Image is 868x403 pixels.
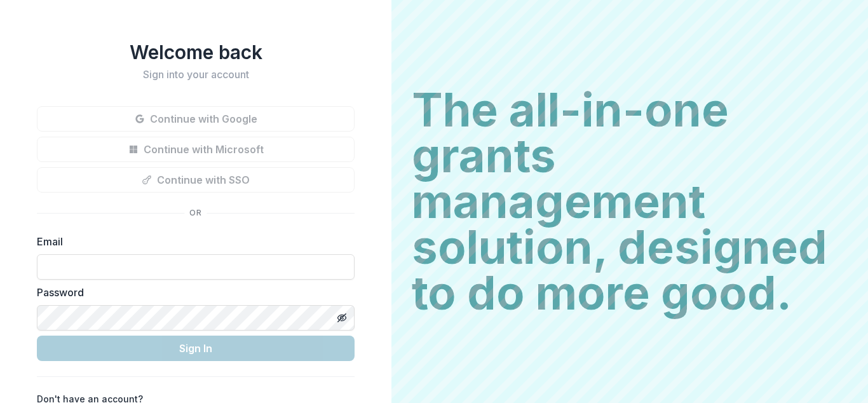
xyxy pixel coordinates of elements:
[37,69,355,81] h2: Sign into your account
[332,308,352,328] button: Toggle password visibility
[37,137,355,162] button: Continue with Microsoft
[37,106,355,132] button: Continue with Google
[37,234,347,249] label: Email
[37,167,355,193] button: Continue with SSO
[37,41,355,64] h1: Welcome back
[37,285,347,300] label: Password
[37,336,355,361] button: Sign In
